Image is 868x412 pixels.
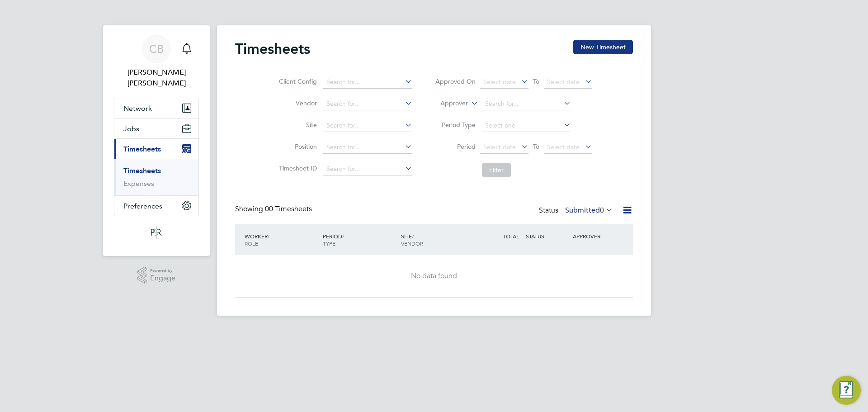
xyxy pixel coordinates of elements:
div: PERIOD [321,228,399,251]
span: Select date [547,78,580,86]
span: Timesheets [123,145,161,153]
label: Period [435,142,476,151]
input: Search for... [323,76,412,89]
div: APPROVER [571,228,618,244]
span: Powered by [150,267,175,275]
div: Timesheets [114,159,198,195]
span: / [268,232,269,240]
span: / [342,232,344,240]
label: Site [276,121,317,129]
span: Jobs [123,124,139,133]
label: Submitted [565,206,613,215]
span: Engage [150,275,175,282]
span: Connor Bedwell [114,67,199,89]
label: Vendor [276,99,317,107]
span: Select date [547,143,580,151]
span: Preferences [123,202,162,210]
a: Timesheets [123,166,161,175]
span: Select date [483,78,516,86]
span: Network [123,104,152,113]
span: TOTAL [503,232,519,240]
span: 00 Timesheets [265,204,312,213]
div: STATUS [524,228,571,244]
label: Client Config [276,77,317,85]
input: Select one [482,119,571,132]
label: Approver [427,99,468,108]
nav: Main navigation [103,25,210,256]
span: To [530,76,542,87]
span: Select date [483,143,516,151]
span: / [412,232,414,240]
span: CB [149,43,164,55]
span: ROLE [245,240,258,247]
span: 0 [600,206,604,215]
input: Search for... [323,163,412,175]
a: CB[PERSON_NAME] [PERSON_NAME] [114,34,199,89]
div: Showing [235,204,314,214]
button: Engage Resource Center [832,376,861,405]
div: Status [539,204,615,217]
button: Filter [482,163,511,177]
label: Position [276,142,317,151]
input: Search for... [323,119,412,132]
label: Timesheet ID [276,164,317,172]
input: Search for... [482,98,571,110]
span: To [530,141,542,152]
button: Network [114,98,198,118]
div: No data found [244,271,624,281]
a: Powered byEngage [137,267,176,284]
button: Timesheets [114,139,198,159]
span: TYPE [323,240,335,247]
label: Approved On [435,77,476,85]
span: VENDOR [401,240,423,247]
a: Go to home page [114,225,199,240]
input: Search for... [323,141,412,154]
h2: Timesheets [235,40,310,58]
button: Jobs [114,118,198,138]
img: psrsolutions-logo-retina.png [148,225,165,240]
div: SITE [399,228,477,251]
a: Expenses [123,179,154,188]
button: Preferences [114,196,198,216]
input: Search for... [323,98,412,110]
label: Period Type [435,121,476,129]
div: WORKER [242,228,321,251]
button: New Timesheet [573,40,633,54]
